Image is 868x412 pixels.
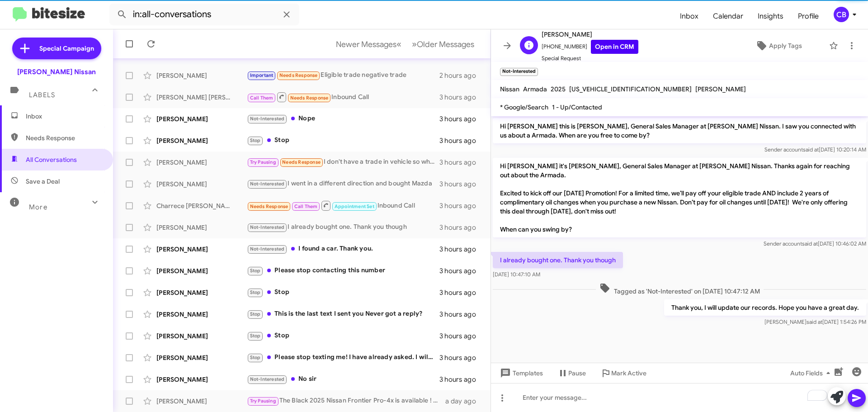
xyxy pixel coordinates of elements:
[156,93,247,102] div: [PERSON_NAME] [PERSON_NAME]
[29,203,47,211] span: More
[412,38,417,50] span: »
[331,35,480,53] nav: Page navigation example
[493,271,540,278] span: [DATE] 10:47:10 AM
[250,181,285,187] span: Not-Interested
[247,157,439,167] div: I don't have a trade in vehicle so what other promotions you all have
[250,224,285,230] span: Not-Interested
[500,68,538,76] small: Not-Interested
[493,118,866,143] p: Hi [PERSON_NAME] this is [PERSON_NAME], General Sales Manager at [PERSON_NAME] Nissan. I saw you ...
[803,146,819,153] span: said at
[791,3,826,29] span: Profile
[156,375,247,384] div: [PERSON_NAME]
[439,180,483,189] div: 3 hours ago
[568,365,586,381] span: Pause
[156,331,247,341] div: [PERSON_NAME]
[247,114,439,124] div: Nope
[17,67,96,76] div: [PERSON_NAME] Nissan
[664,299,866,316] p: Thank you, I will update our records. Hope you have a great day.
[542,29,638,40] span: [PERSON_NAME]
[750,3,791,29] a: Insights
[247,287,439,298] div: Stop
[156,223,247,232] div: [PERSON_NAME]
[156,201,247,210] div: Charrece [PERSON_NAME]
[26,177,60,186] span: Save a Deal
[764,146,866,153] span: Sender account [DATE] 10:20:14 AM
[764,318,866,325] span: [PERSON_NAME] [DATE] 1:54:26 PM
[336,39,396,49] span: Newer Messages
[439,71,483,80] div: 2 hours ago
[764,240,866,247] span: Sender account [DATE] 10:46:02 AM
[247,222,439,232] div: I already bought one. Thank you though
[247,135,439,146] div: Stop
[834,7,849,22] div: CB
[156,245,247,254] div: [PERSON_NAME]
[593,365,654,381] button: Mark Active
[247,331,439,341] div: Stop
[247,91,439,103] div: Inbound Call
[156,180,247,189] div: [PERSON_NAME]
[247,179,439,189] div: I went in a different direction and bought Mazda
[26,155,77,164] span: All Conversations
[802,240,818,247] span: said at
[523,85,547,93] span: Armada
[156,136,247,145] div: [PERSON_NAME]
[493,252,623,268] p: I already bought one. Thank you though
[156,288,247,297] div: [PERSON_NAME]
[396,38,401,50] span: «
[156,353,247,362] div: [PERSON_NAME]
[706,3,750,29] span: Calendar
[783,365,841,381] button: Auto Fields
[250,159,276,165] span: Try Pausing
[247,309,439,319] div: This is the last text I sent you Never got a reply?
[26,133,103,142] span: Needs Response
[673,3,706,29] a: Inbox
[439,331,483,341] div: 3 hours ago
[569,85,692,93] span: [US_VEHICLE_IDENTIFICATION_NUMBER]
[406,35,480,53] button: Next
[500,85,519,93] span: Nissan
[26,112,103,121] span: Inbox
[807,318,822,325] span: said at
[542,54,638,63] span: Special Request
[330,35,407,53] button: Previous
[250,333,261,339] span: Stop
[156,114,247,123] div: [PERSON_NAME]
[439,158,483,167] div: 3 hours ago
[250,289,261,295] span: Stop
[156,397,247,406] div: [PERSON_NAME]
[250,376,285,382] span: Not-Interested
[439,223,483,232] div: 3 hours ago
[156,158,247,167] div: [PERSON_NAME]
[596,283,764,296] span: Tagged as 'Not-Interested' on [DATE] 10:47:12 AM
[439,310,483,319] div: 3 hours ago
[417,39,474,49] span: Older Messages
[591,40,638,54] a: Open in CRM
[250,72,274,78] span: Important
[156,71,247,80] div: [PERSON_NAME]
[29,91,55,99] span: Labels
[552,103,602,111] span: 1 - Up/Contacted
[826,7,858,22] button: CB
[439,288,483,297] div: 3 hours ago
[247,374,439,384] div: No sir
[611,365,646,381] span: Mark Active
[542,40,638,54] span: [PHONE_NUMBER]
[439,245,483,254] div: 3 hours ago
[439,353,483,362] div: 3 hours ago
[282,159,321,165] span: Needs Response
[250,246,285,252] span: Not-Interested
[500,103,548,111] span: * Google/Search
[247,265,439,276] div: Please stop contacting this number
[156,266,247,275] div: [PERSON_NAME]
[247,244,439,254] div: I found a car. Thank you.
[551,85,566,93] span: 2025
[439,93,483,102] div: 3 hours ago
[247,70,439,81] div: Eligible trade negative trade
[550,365,593,381] button: Pause
[439,136,483,145] div: 3 hours ago
[491,383,868,412] div: To enrich screen reader interactions, please activate Accessibility in Grammarly extension settings
[247,396,445,406] div: The Black 2025 Nissan Frontier Pro-4x is available ! Feel free to contact me when you can
[247,200,439,211] div: Inbound Call
[294,204,318,209] span: Call Them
